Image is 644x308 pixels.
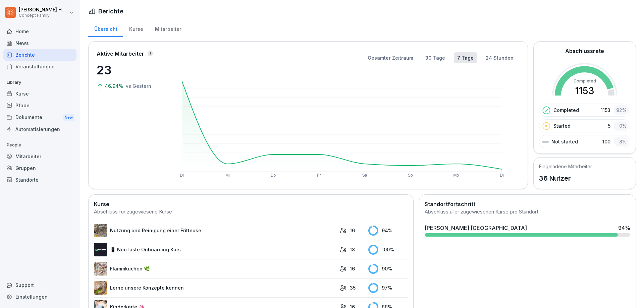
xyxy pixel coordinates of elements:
div: Abschluss aller zugewiesenen Kurse pro Standort [425,208,630,216]
a: Mitarbeiter [149,20,187,37]
a: Nutzung und Reinigung einer Fritteuse [94,224,336,237]
div: 97 % [368,283,408,293]
text: So [408,173,413,178]
a: [PERSON_NAME] [GEOGRAPHIC_DATA]94% [422,221,633,239]
p: Library [3,77,76,88]
img: b2msvuojt3s6egexuweix326.png [94,224,107,237]
div: 94 % [618,224,630,232]
button: 24 Stunden [482,52,517,63]
h2: Kurse [94,200,408,208]
text: Di [500,173,503,178]
a: Lerne unsere Konzepte kennen [94,281,336,295]
a: Übersicht [88,20,123,37]
a: Pfade [3,100,76,111]
a: Veranstaltungen [3,61,76,72]
div: 94 % [368,226,408,236]
a: Berichte [3,49,76,61]
div: Abschluss für zugewiesene Kurse [94,208,408,216]
a: 📱 NeoTaste Onboarding Kurs [94,243,336,256]
a: Standorte [3,174,76,186]
a: Flammkuchen 🌿 [94,262,336,275]
a: DokumenteNew [3,111,76,124]
p: Aktive Mitarbeiter [97,50,144,58]
p: Started [553,122,571,129]
button: 7 Tage [454,52,477,63]
p: Not started [551,138,578,145]
p: 5 [608,122,610,129]
a: News [3,37,76,49]
p: 16 [350,227,355,234]
text: Sa [362,173,367,178]
img: ssvnl9aim273pmzdbnjk7g2q.png [94,281,107,295]
text: Fr [317,173,321,178]
h5: Eingeladene Mitarbeiter [539,163,592,170]
button: Gesamter Zeitraum [364,52,417,63]
div: 0 % [614,121,629,131]
a: Mitarbeiter [3,150,76,162]
p: 1153 [601,107,610,114]
div: Support [3,279,76,291]
a: Kurse [3,88,76,100]
div: 92 % [614,105,629,115]
h2: Abschlussrate [565,47,604,55]
p: [PERSON_NAME] Huttarsch [19,7,68,13]
p: 16 [350,265,355,272]
text: Do [271,173,276,178]
p: 18 [350,246,355,253]
text: Di [180,173,183,178]
p: 46.94% [105,82,124,89]
a: Gruppen [3,162,76,174]
a: Home [3,25,76,37]
img: jb643umo8xb48cipqni77y3i.png [94,262,107,275]
p: Concept Family [19,13,68,18]
div: New [63,114,74,121]
div: [PERSON_NAME] [GEOGRAPHIC_DATA] [425,224,527,232]
p: 35 [350,284,356,291]
p: People [3,140,76,150]
h1: Berichte [98,7,123,16]
text: Mi [225,173,230,178]
div: 100 % [368,245,408,255]
div: 8 % [614,137,629,146]
p: 23 [97,61,164,79]
a: Kurse [123,20,149,37]
div: Dokumente [3,111,76,124]
p: 36 Nutzer [539,173,592,183]
a: Einstellungen [3,291,76,303]
p: Completed [553,107,579,114]
a: Automatisierungen [3,123,76,135]
h2: Standortfortschritt [425,200,630,208]
div: 90 % [368,264,408,274]
text: Mo [453,173,459,178]
button: 30 Tage [422,52,448,63]
p: 100 [602,138,610,145]
p: vs Gestern [126,82,151,89]
img: wogpw1ad3b6xttwx9rgsg3h8.png [94,243,107,256]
